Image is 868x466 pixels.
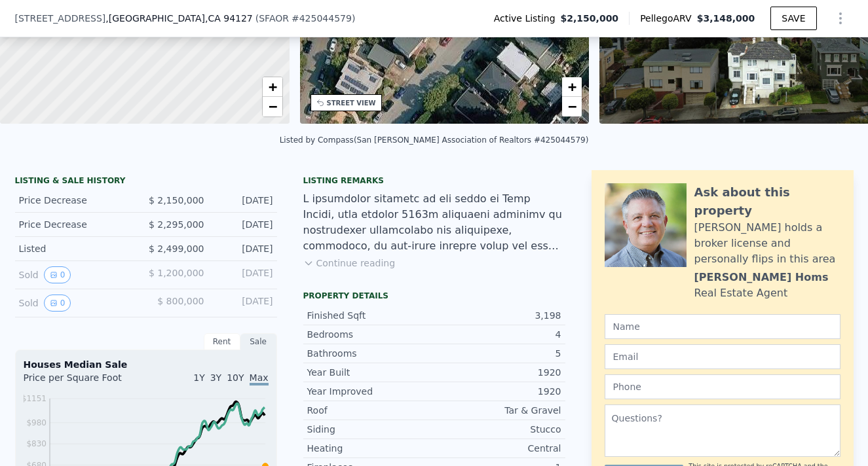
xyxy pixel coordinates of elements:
div: Price Decrease [19,218,136,231]
span: Pellego ARV [640,12,697,25]
input: Phone [605,374,840,399]
tspan: $980 [26,418,47,427]
a: Zoom out [562,97,582,116]
button: View historical data [44,266,71,283]
div: [DATE] [215,242,273,255]
div: Real Estate Agent [694,285,788,301]
div: Year Improved [307,385,434,398]
div: Listing remarks [303,175,565,186]
div: 4 [434,328,561,341]
span: $ 2,150,000 [149,195,204,206]
div: 1920 [434,366,561,379]
span: $3,148,000 [697,13,755,24]
div: Bedrooms [307,328,434,341]
div: [PERSON_NAME] holds a broker license and personally flips in this area [694,220,840,267]
div: LISTING & SALE HISTORY [15,175,277,188]
span: 3Y [210,372,221,383]
div: Sold [19,266,136,283]
span: 10Y [227,372,244,383]
div: Price per Square Foot [24,371,146,392]
span: [STREET_ADDRESS] [15,12,106,25]
div: Finished Sqft [307,309,434,322]
div: 1920 [434,385,561,398]
input: Name [605,314,840,339]
div: L ipsumdolor sitametc ad eli seddo ei Temp Incidi, utla etdolor 5163m aliquaeni adminimv qu nostr... [303,191,565,254]
span: SFAOR [259,13,289,24]
div: Sale [240,333,277,350]
button: View historical data [44,295,71,312]
span: − [268,98,276,115]
input: Email [605,344,840,369]
div: Roof [307,404,434,417]
button: Show Options [827,5,854,31]
div: [PERSON_NAME] Homs [694,270,829,285]
div: Listed [19,242,136,255]
div: Central [434,442,561,455]
div: Listed by Compass (San [PERSON_NAME] Association of Realtors #425044579) [280,135,589,145]
span: + [268,79,276,95]
span: Max [250,372,269,385]
div: Bathrooms [307,347,434,360]
div: Heating [307,442,434,455]
div: Price Decrease [19,194,136,207]
div: 3,198 [434,309,561,322]
div: [DATE] [215,266,273,283]
div: Rent [204,333,240,350]
span: # 425044579 [292,13,352,24]
div: [DATE] [215,218,273,231]
span: , [GEOGRAPHIC_DATA] [105,12,252,25]
div: Year Built [307,366,434,379]
span: + [568,79,576,95]
button: SAVE [770,7,816,30]
div: Property details [303,291,565,301]
span: − [568,98,576,115]
button: Continue reading [303,257,396,270]
span: , CA 94127 [205,13,253,24]
tspan: $1151 [21,394,46,403]
span: $ 800,000 [157,296,204,306]
span: $2,150,000 [561,12,619,25]
div: ( ) [255,12,356,25]
div: Houses Median Sale [24,358,269,371]
span: Active Listing [494,12,561,25]
div: Ask about this property [694,183,840,220]
span: $ 2,295,000 [149,219,204,230]
span: $ 1,200,000 [149,268,204,278]
div: [DATE] [215,295,273,312]
tspan: $830 [26,439,47,448]
div: Siding [307,423,434,436]
span: $ 2,499,000 [149,243,204,254]
div: Sold [19,295,136,312]
div: Tar & Gravel [434,404,561,417]
a: Zoom in [562,77,582,97]
a: Zoom in [263,77,282,97]
a: Zoom out [263,97,282,116]
div: [DATE] [215,194,273,207]
div: 5 [434,347,561,360]
div: Stucco [434,423,561,436]
div: STREET VIEW [327,98,376,108]
span: 1Y [193,372,204,383]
